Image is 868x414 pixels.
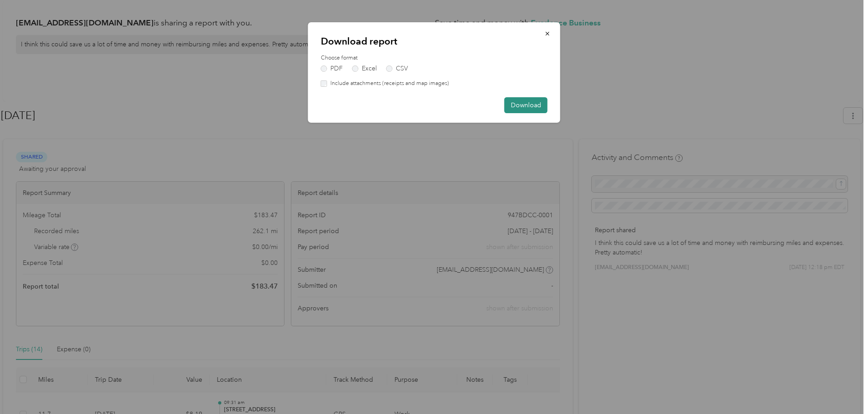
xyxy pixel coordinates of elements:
[321,35,548,48] p: Download report
[504,97,548,113] button: Download
[817,363,868,414] iframe: Everlance-gr Chat Button Frame
[352,65,377,72] label: Excel
[386,65,408,72] label: CSV
[321,65,343,72] label: PDF
[321,54,548,62] label: Choose format
[327,80,449,88] label: Include attachments (receipts and map images)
